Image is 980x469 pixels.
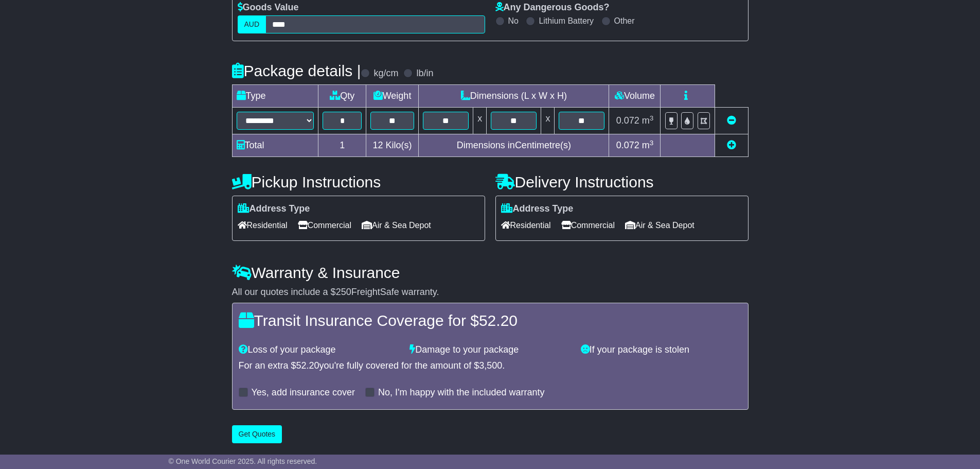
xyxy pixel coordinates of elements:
span: 0.072 [616,140,639,150]
span: Residential [238,217,288,233]
td: x [473,108,487,134]
label: kg/cm [373,68,398,79]
td: Weight [366,85,418,108]
label: Lithium Battery [539,16,594,26]
td: 1 [318,134,366,157]
span: Air & Sea Depot [362,217,431,233]
div: Damage to your package [404,344,576,356]
label: No, I'm happy with the included warranty [378,387,545,398]
td: x [541,108,555,134]
a: Remove this item [727,115,736,126]
label: Goods Value [238,2,299,13]
span: 52.20 [296,360,319,371]
td: Type [232,85,318,108]
span: 12 [373,140,383,150]
span: m [642,140,654,150]
div: All our quotes include a $ FreightSafe warranty. [232,287,749,298]
span: © One World Courier 2025. All rights reserved. [169,457,317,465]
span: Commercial [561,217,615,233]
td: Dimensions in Centimetre(s) [419,134,609,157]
td: Qty [318,85,366,108]
span: 250 [336,287,351,297]
label: Address Type [501,203,574,215]
div: For an extra $ you're fully covered for the amount of $ . [239,360,742,372]
sup: 3 [650,139,654,147]
h4: Warranty & Insurance [232,264,749,281]
h4: Pickup Instructions [232,173,485,190]
label: lb/in [416,68,433,79]
h4: Delivery Instructions [495,173,749,190]
label: No [508,16,519,26]
span: m [642,115,654,126]
sup: 3 [650,114,654,122]
span: Residential [501,217,551,233]
span: 0.072 [616,115,639,126]
td: Total [232,134,318,157]
div: Loss of your package [234,344,405,356]
td: Volume [609,85,661,108]
label: AUD [238,15,266,33]
label: Yes, add insurance cover [252,387,355,398]
span: 52.20 [479,312,518,329]
span: Commercial [298,217,351,233]
span: 3,500 [479,360,502,371]
label: Address Type [238,203,310,215]
span: Air & Sea Depot [625,217,694,233]
td: Kilo(s) [366,134,418,157]
td: Dimensions (L x W x H) [419,85,609,108]
label: Other [614,16,635,26]
label: Any Dangerous Goods? [495,2,610,13]
a: Add new item [727,140,736,150]
h4: Package details | [232,62,361,79]
div: If your package is stolen [576,344,747,356]
h4: Transit Insurance Coverage for $ [239,312,742,329]
button: Get Quotes [232,425,282,443]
